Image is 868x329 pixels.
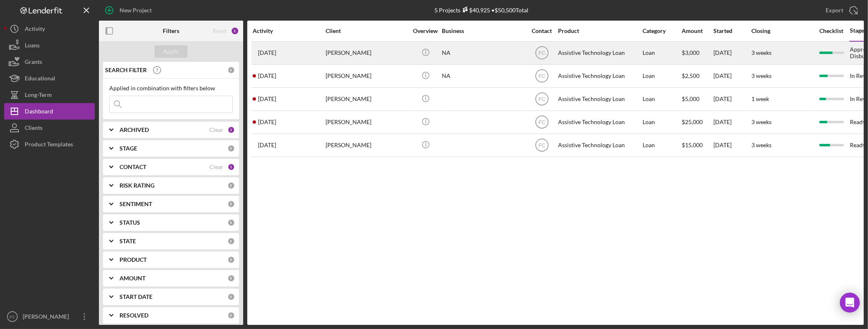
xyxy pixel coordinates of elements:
[99,2,160,19] button: New Project
[840,293,860,313] div: Open Intercom Messenger
[434,7,528,14] div: 5 Projects • $50,500 Total
[120,182,155,189] b: RISK RATING
[258,73,276,79] time: 2025-09-23 18:48
[25,103,53,122] div: Dashboard
[713,65,751,87] div: [DATE]
[826,2,843,19] div: Export
[713,42,751,64] div: [DATE]
[120,238,136,244] b: STATE
[228,126,235,134] div: 1
[558,28,640,34] div: Product
[539,50,545,56] text: FC
[539,143,545,148] text: FC
[442,28,524,34] div: Business
[526,28,557,34] div: Contact
[643,88,681,110] div: Loan
[751,95,769,102] time: 1 week
[213,28,227,34] div: Reset
[109,85,233,92] div: Applied in combination with filters below
[539,120,545,125] text: FC
[4,70,95,87] button: Educational
[228,312,235,319] div: 0
[713,88,751,110] div: [DATE]
[228,145,235,152] div: 0
[539,96,545,102] text: FC
[751,72,772,79] time: 3 weeks
[682,28,713,34] div: Amount
[410,28,441,34] div: Overview
[539,73,545,79] text: FC
[228,182,235,189] div: 0
[258,142,276,148] time: 2025-09-22 23:19
[228,219,235,226] div: 0
[682,95,699,102] span: $5,000
[4,308,95,325] button: FC[PERSON_NAME]
[4,103,95,120] button: Dashboard
[25,136,73,155] div: Product Templates
[442,42,524,64] div: NA
[25,70,55,89] div: Educational
[120,145,137,152] b: STAGE
[228,275,235,282] div: 0
[231,27,239,35] div: 2
[682,141,703,148] span: $15,000
[643,111,681,133] div: Loan
[4,54,95,70] button: Grants
[460,7,490,14] div: $40,925
[209,127,223,133] div: Clear
[10,315,15,319] text: FC
[817,2,864,19] button: Export
[155,45,188,58] button: Apply
[258,96,276,102] time: 2025-09-10 01:35
[4,21,95,37] button: Activity
[4,136,95,153] button: Product Templates
[326,65,408,87] div: [PERSON_NAME]
[253,28,325,34] div: Activity
[751,141,772,148] time: 3 weeks
[120,275,145,282] b: AMOUNT
[209,164,223,170] div: Clear
[643,134,681,156] div: Loan
[326,42,408,64] div: [PERSON_NAME]
[4,87,95,103] button: Long-Term
[713,111,751,133] div: [DATE]
[120,256,147,263] b: PRODUCT
[326,28,408,34] div: Client
[163,28,179,34] b: Filters
[558,65,640,87] div: Assistive Technology Loan
[228,163,235,171] div: 1
[643,65,681,87] div: Loan
[120,164,146,170] b: CONTACT
[25,21,45,39] div: Activity
[25,87,52,105] div: Long-Term
[558,42,640,64] div: Assistive Technology Loan
[258,49,276,56] time: 2025-09-25 18:57
[258,119,276,125] time: 2025-09-18 04:57
[643,28,681,34] div: Category
[120,312,148,319] b: RESOLVED
[120,201,152,207] b: SENTIMENT
[228,200,235,208] div: 0
[326,111,408,133] div: [PERSON_NAME]
[558,134,640,156] div: Assistive Technology Loan
[4,120,95,136] button: Clients
[326,88,408,110] div: [PERSON_NAME]
[713,134,751,156] div: [DATE]
[751,28,813,34] div: Closing
[713,28,751,34] div: Started
[164,45,179,58] div: Apply
[120,127,149,133] b: ARCHIVED
[25,54,42,72] div: Grants
[120,294,152,300] b: START DATE
[4,37,95,54] button: Loans
[682,49,699,56] span: $3,000
[682,72,699,79] span: $2,500
[21,308,74,327] div: [PERSON_NAME]
[643,42,681,64] div: Loan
